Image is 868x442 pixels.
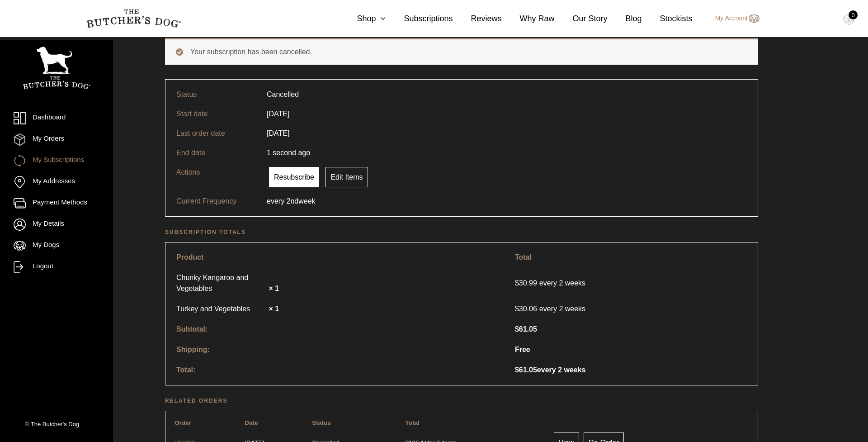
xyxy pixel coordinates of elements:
[849,10,858,19] div: 0
[509,268,752,298] td: every 2 weeks
[261,104,295,124] td: [DATE]
[339,13,386,25] a: Shop
[509,360,752,380] td: every 2 weeks
[14,133,99,146] a: My Orders
[386,13,453,25] a: Subscriptions
[14,240,99,252] a: My Dogs
[509,248,752,267] th: Total
[171,248,509,267] th: Product
[171,340,509,359] th: Shipping:
[245,419,258,426] span: Date
[165,228,758,237] h2: Subscription totals
[171,85,261,104] td: Status
[515,279,519,287] span: $
[515,325,537,333] span: 61.05
[165,396,758,405] h2: Related orders
[298,196,315,207] span: week
[515,325,519,333] span: $
[706,13,759,24] a: My Account
[14,197,99,209] a: Payment Methods
[405,419,419,426] span: Total
[269,285,279,292] strong: × 1
[515,366,537,374] span: 61.05
[171,143,261,162] td: End date
[515,366,519,374] span: $
[14,219,99,231] a: My Details
[555,13,608,25] a: Our Story
[176,196,267,207] p: Current Frequency
[312,419,331,426] span: Status
[171,124,261,143] td: Last order date
[14,176,99,188] a: My Addresses
[176,272,267,294] a: Chunky Kangaroo and Vegetables
[14,261,99,273] a: Logout
[175,419,191,426] span: Order
[171,162,261,191] td: Actions
[325,167,368,187] a: Edit Items
[171,360,509,380] th: Total:
[509,340,752,359] td: Free
[502,13,555,25] a: Why Raw
[176,304,267,314] a: Turkey and Vegetables
[269,305,279,313] strong: × 1
[14,112,99,124] a: Dashboard
[261,124,295,143] td: [DATE]
[171,319,509,339] th: Subtotal:
[515,305,519,313] span: $
[608,13,642,25] a: Blog
[171,104,261,124] td: Start date
[267,196,298,207] span: every 2nd
[261,85,304,104] td: Cancelled
[23,47,90,90] img: TBD_Portrait_Logo_White.png
[269,167,319,187] a: Resubscribe
[261,143,316,162] td: 1 second ago
[509,299,752,318] td: every 2 weeks
[14,155,99,167] a: My Subscriptions
[515,279,539,287] span: 30.99
[165,38,758,65] div: Your subscription has been cancelled.
[642,13,693,25] a: Stockists
[453,13,501,25] a: Reviews
[843,14,854,25] img: TBD_Cart-Empty.png
[515,304,539,314] span: 30.06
